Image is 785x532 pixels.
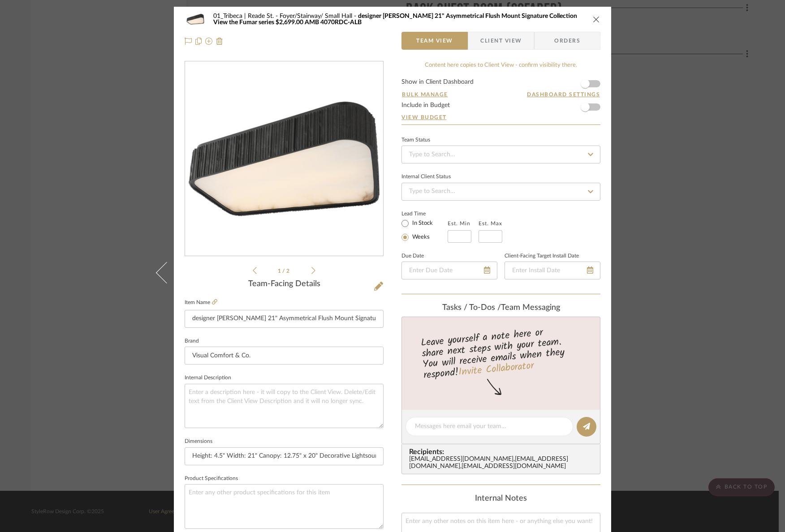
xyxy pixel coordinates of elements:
[505,262,600,279] input: Enter Install Date
[401,61,600,70] div: Content here copies to Client View - confirm visibility there.
[401,183,600,201] input: Type to Search…
[401,254,424,258] label: Due Date
[213,13,577,26] span: designer [PERSON_NAME] 21" Asymmetrical Flush Mount Signature Collection View the Fumar series $2...
[592,15,600,23] button: close
[401,323,602,383] div: Leave yourself a note here or share next steps with your team. You will receive emails when they ...
[401,210,448,218] label: Lead Time
[185,62,383,256] div: 0
[480,32,522,50] span: Client View
[216,38,223,45] img: Remove from project
[458,358,535,381] a: Invite Collaborator
[401,175,451,179] div: Internal Client Status
[280,13,358,19] span: Foyer/Stairway/ Small Hall
[401,218,448,243] mat-radio-group: Select item type
[401,303,600,313] div: team Messaging
[410,219,433,227] label: In Stock
[409,456,596,470] div: [EMAIL_ADDRESS][DOMAIN_NAME] , [EMAIL_ADDRESS][DOMAIN_NAME] , [EMAIL_ADDRESS][DOMAIN_NAME]
[410,233,430,241] label: Weeks
[526,90,600,99] button: Dashboard Settings
[416,32,453,50] span: Team View
[185,10,206,28] img: 81b03252-f621-40e9-81d3-a5d3bc095e6b_48x40.jpg
[185,279,384,289] div: Team-Facing Details
[286,268,291,274] span: 2
[213,13,280,19] span: 01_Tribeca | Reade St.
[401,138,430,142] div: Team Status
[282,268,286,274] span: /
[185,476,238,481] label: Product Specifications
[185,376,231,380] label: Internal Description
[401,262,497,279] input: Enter Due Date
[185,347,384,365] input: Enter Brand
[185,447,384,465] input: Enter the dimensions of this item
[401,90,449,99] button: Bulk Manage
[185,439,212,444] label: Dimensions
[401,146,600,163] input: Type to Search…
[448,220,470,227] label: Est. Min
[185,339,199,343] label: Brand
[401,494,600,504] div: Internal Notes
[544,32,590,50] span: Orders
[401,114,600,121] a: View Budget
[187,62,381,256] img: 81b03252-f621-40e9-81d3-a5d3bc095e6b_436x436.jpg
[479,220,502,227] label: Est. Max
[442,304,501,312] span: Tasks / To-Dos /
[409,448,596,456] span: Recipients:
[185,310,384,328] input: Enter Item Name
[278,268,282,274] span: 1
[505,254,579,258] label: Client-Facing Target Install Date
[185,299,217,306] label: Item Name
